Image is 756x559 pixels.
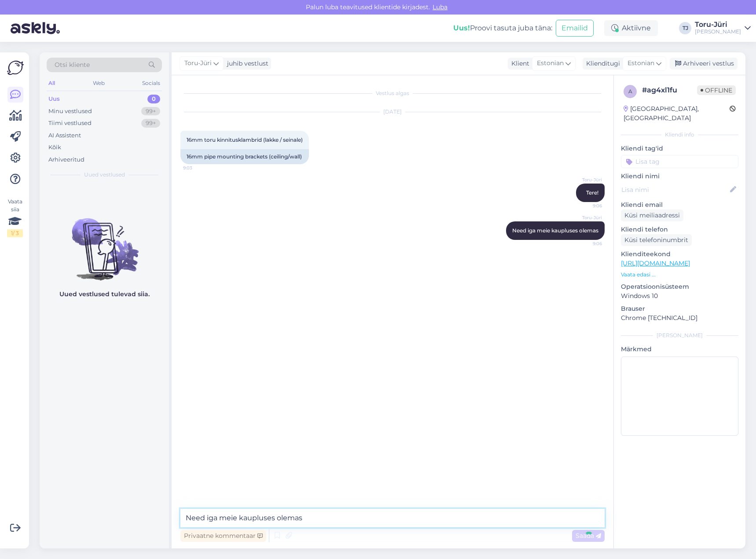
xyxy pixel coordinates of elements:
[7,59,24,76] img: Askly Logo
[48,155,84,164] div: Arhiveeritud
[695,21,751,35] a: Toru-Jüri[PERSON_NAME]
[621,331,738,339] div: [PERSON_NAME]
[695,28,741,35] div: [PERSON_NAME]
[621,345,738,354] p: Märkmed
[184,59,212,68] span: Toru-Jüri
[621,313,738,323] p: Chrome [TECHNICAL_ID]
[621,250,738,259] p: Klienditeekond
[141,107,160,116] div: 99+
[621,304,738,313] p: Brauser
[604,20,658,36] div: Aktiivne
[642,85,697,96] div: # ag4xl1fu
[697,85,736,95] span: Offline
[628,88,632,95] span: a
[48,119,92,128] div: Tiimi vestlused
[48,131,81,140] div: AI Assistent
[7,198,23,237] div: Vaata siia
[583,59,620,68] div: Klienditugi
[512,227,598,234] span: Need iga meie kaupluses olemas
[621,282,738,291] p: Operatsioonisüsteem
[621,172,738,181] p: Kliendi nimi
[224,59,268,68] div: juhib vestlust
[670,58,738,70] div: Arhiveeri vestlus
[621,259,690,267] a: [URL][DOMAIN_NAME]
[187,136,303,143] span: 16mm toru kinnitusklambrid (lakke / seinale)
[508,59,529,68] div: Klient
[556,20,594,37] button: Emailid
[453,23,552,33] div: Proovi tasuta juba täna:
[180,89,605,97] div: Vestlus algas
[40,202,169,282] img: No chats
[147,95,160,103] div: 0
[59,290,150,299] p: Uued vestlused tulevad siia.
[48,143,61,152] div: Kõik
[621,185,728,195] input: Lisa nimi
[55,60,90,70] span: Otsi kliente
[695,21,741,28] div: Toru-Jüri
[453,24,470,32] b: Uus!
[48,95,60,103] div: Uus
[140,77,162,89] div: Socials
[430,3,450,11] span: Luba
[180,108,605,116] div: [DATE]
[569,177,602,183] span: Toru-Jüri
[180,149,309,164] div: 16mm pipe mounting brackets (ceiling/wall)
[621,291,738,301] p: Windows 10
[628,59,654,68] span: Estonian
[621,271,738,279] p: Vaata edasi ...
[7,229,23,237] div: 1 / 3
[537,59,564,68] span: Estonian
[621,210,683,221] div: Küsi meiliaadressi
[91,77,106,89] div: Web
[569,202,602,209] span: 9:06
[621,131,738,139] div: Kliendi info
[679,22,691,34] div: TJ
[621,234,692,246] div: Küsi telefoninumbrit
[47,77,57,89] div: All
[84,171,125,179] span: Uued vestlused
[621,200,738,210] p: Kliendi email
[621,144,738,153] p: Kliendi tag'id
[183,165,216,171] span: 9:03
[141,119,160,128] div: 99+
[621,225,738,234] p: Kliendi telefon
[624,104,730,123] div: [GEOGRAPHIC_DATA], [GEOGRAPHIC_DATA]
[48,107,92,116] div: Minu vestlused
[569,214,602,221] span: Toru-Jüri
[586,189,598,196] span: Tere!
[621,155,738,168] input: Lisa tag
[569,240,602,247] span: 9:06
